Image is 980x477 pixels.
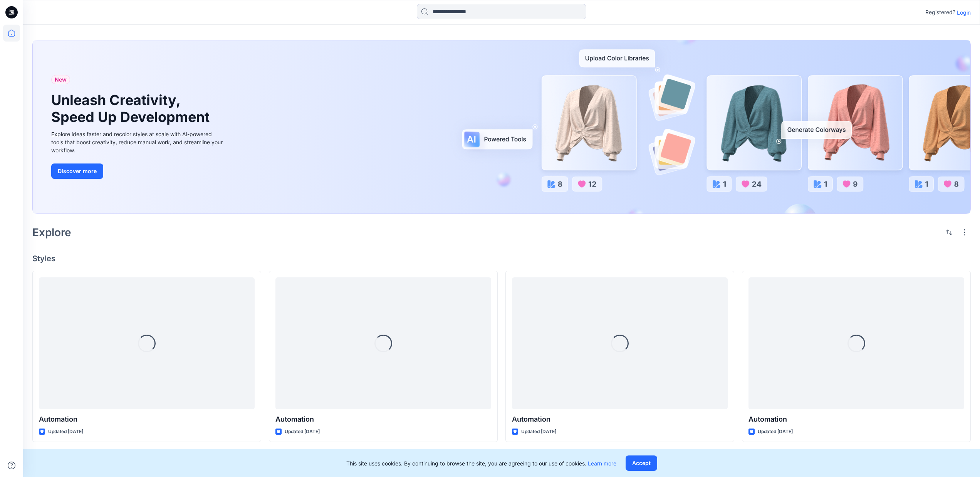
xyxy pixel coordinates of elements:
p: Updated [DATE] [758,428,793,436]
button: Discover more [51,163,103,179]
span: New [55,75,67,84]
a: Learn more [588,460,616,467]
p: Updated [DATE] [285,428,320,436]
p: Automation [275,414,491,425]
div: Explore ideas faster and recolor styles at scale with AI-powered tools that boost creativity, red... [51,130,225,154]
h1: Unleash Creativity, Speed Up Development [51,92,213,125]
h2: Explore [32,226,71,239]
p: Registered? [925,8,955,17]
p: Automation [512,414,728,425]
p: This site uses cookies. By continuing to browse the site, you are agreeing to our use of cookies. [346,459,616,467]
h4: Styles [32,254,971,263]
p: Automation [39,414,255,425]
p: Updated [DATE] [48,428,83,436]
p: Login [957,8,971,17]
button: Accept [626,455,657,471]
p: Updated [DATE] [521,428,556,436]
a: Discover more [51,163,225,179]
p: Automation [748,414,964,425]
